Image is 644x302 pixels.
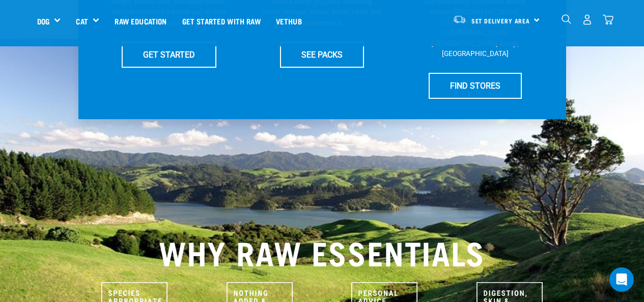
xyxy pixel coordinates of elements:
a: Cat [76,15,88,27]
a: Get started with Raw [175,1,268,41]
img: home-icon-1@2x.png [562,14,571,24]
a: Dog [37,15,49,27]
a: FIND STORES [429,73,522,98]
a: GET STARTED [122,42,216,67]
img: van-moving.png [453,15,466,24]
img: user.png [582,14,593,25]
img: home-icon@2x.png [603,14,613,25]
a: SEE PACKS [280,42,364,67]
span: Set Delivery Area [471,19,530,22]
h2: WHY RAW ESSENTIALS [37,233,607,270]
a: Raw Education [107,1,174,41]
div: Open Intercom Messenger [609,267,634,292]
a: Vethub [268,1,310,41]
